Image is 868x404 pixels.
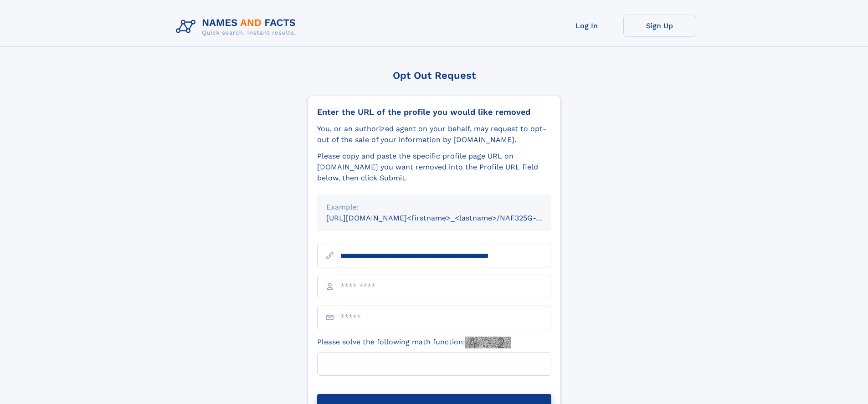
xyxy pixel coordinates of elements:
[308,70,561,81] div: Opt Out Request
[317,123,551,145] div: You, or an authorized agent on your behalf, may request to opt-out of the sale of your informatio...
[623,15,696,37] a: Sign Up
[326,214,569,222] small: [URL][DOMAIN_NAME]<firstname>_<lastname>/NAF325G-xxxxxxxx
[550,15,623,37] a: Log In
[317,151,551,184] div: Please copy and paste the specific profile page URL on [DOMAIN_NAME] you want removed into the Pr...
[326,202,542,213] div: Example:
[317,107,551,117] div: Enter the URL of the profile you would like removed
[317,337,511,348] label: Please solve the following math function:
[172,15,303,39] img: Logo Names and Facts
